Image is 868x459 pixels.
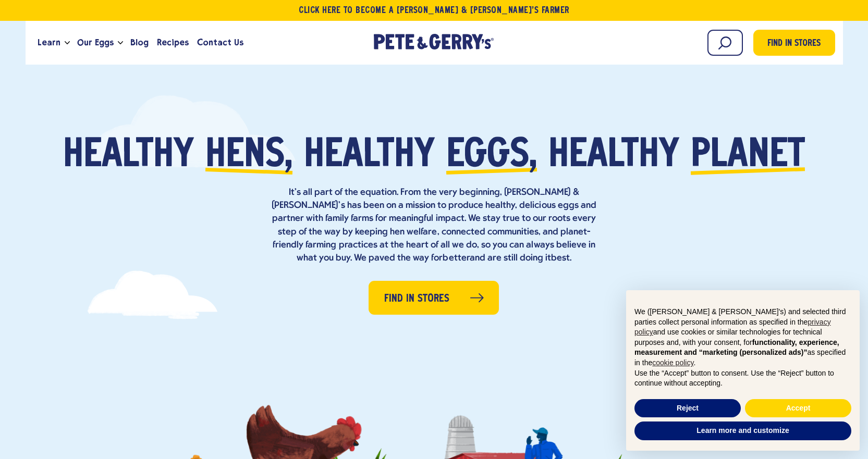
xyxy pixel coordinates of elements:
[33,29,65,57] a: Learn
[369,281,499,315] a: Find in Stores
[443,253,469,263] strong: better
[753,30,835,56] a: Find in Stores
[205,137,292,176] span: hens,
[767,37,821,51] span: Find in Stores
[267,186,601,265] p: It’s all part of the equation. From the very beginning, [PERSON_NAME] & [PERSON_NAME]’s has been ...
[691,137,805,176] span: planet
[130,36,149,49] span: Blog
[634,399,741,418] button: Reject
[77,36,114,49] span: Our Eggs
[63,137,194,176] span: Healthy
[384,291,449,307] span: Find in Stores
[157,36,189,49] span: Recipes
[707,30,743,56] input: Search
[118,41,123,45] button: Open the dropdown menu for Our Eggs
[65,41,70,45] button: Open the dropdown menu for Learn
[197,36,243,49] span: Contact Us
[153,29,193,57] a: Recipes
[548,137,679,176] span: healthy
[634,307,851,368] p: We ([PERSON_NAME] & [PERSON_NAME]'s) and selected third parties collect personal information as s...
[304,137,435,176] span: healthy
[446,137,537,176] span: eggs,
[73,29,118,57] a: Our Eggs
[745,399,851,418] button: Accept
[634,368,851,389] p: Use the “Accept” button to consent. Use the “Reject” button to continue without accepting.
[126,29,153,57] a: Blog
[652,358,693,367] a: cookie policy
[551,253,570,263] strong: best
[634,421,851,440] button: Learn more and customize
[193,29,248,57] a: Contact Us
[38,36,60,49] span: Learn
